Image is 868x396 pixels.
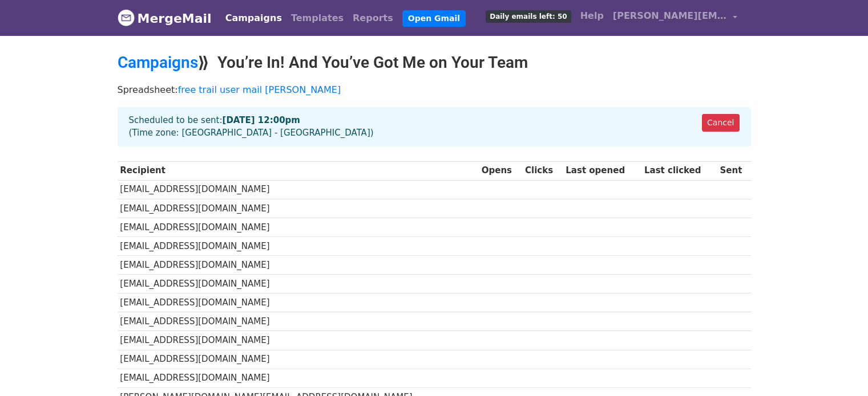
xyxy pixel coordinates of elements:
[402,10,466,27] a: Open Gmail
[641,161,717,180] th: Last clicked
[522,161,563,180] th: Clicks
[348,7,398,30] a: Reports
[118,199,479,218] td: [EMAIL_ADDRESS][DOMAIN_NAME]
[118,9,135,26] img: MergeMail logo
[479,161,522,180] th: Opens
[118,107,751,146] div: Scheduled to be sent: (Time zone: [GEOGRAPHIC_DATA] - [GEOGRAPHIC_DATA])
[118,218,479,236] td: [EMAIL_ADDRESS][DOMAIN_NAME]
[613,9,727,23] span: [PERSON_NAME][EMAIL_ADDRESS][PERSON_NAME]
[118,53,198,72] a: Campaigns
[118,293,479,312] td: [EMAIL_ADDRESS][DOMAIN_NAME]
[118,275,479,293] td: [EMAIL_ADDRESS][DOMAIN_NAME]
[118,236,479,255] td: [EMAIL_ADDRESS][DOMAIN_NAME]
[486,10,571,23] span: Daily emails left: 50
[118,6,212,30] a: MergeMail
[118,256,479,275] td: [EMAIL_ADDRESS][DOMAIN_NAME]
[717,161,751,180] th: Sent
[118,331,479,350] td: [EMAIL_ADDRESS][DOMAIN_NAME]
[563,161,642,180] th: Last opened
[118,369,479,387] td: [EMAIL_ADDRESS][DOMAIN_NAME]
[118,350,479,369] td: [EMAIL_ADDRESS][DOMAIN_NAME]
[481,5,575,27] a: Daily emails left: 50
[178,84,341,95] a: free trail user mail [PERSON_NAME]
[118,84,751,96] p: Spreadsheet:
[118,161,479,180] th: Recipient
[221,7,286,30] a: Campaigns
[118,180,479,199] td: [EMAIL_ADDRESS][DOMAIN_NAME]
[286,7,348,30] a: Templates
[118,53,751,72] h2: ⟫ You’re In! And You’ve Got Me on Your Team
[608,5,742,31] a: [PERSON_NAME][EMAIL_ADDRESS][PERSON_NAME]
[702,114,739,132] a: Cancel
[576,5,608,27] a: Help
[118,312,479,331] td: [EMAIL_ADDRESS][DOMAIN_NAME]
[223,115,300,125] strong: [DATE] 12:00pm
